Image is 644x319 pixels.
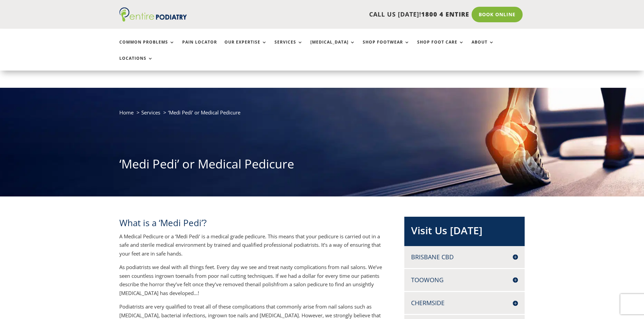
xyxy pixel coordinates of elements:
[253,281,277,288] keyword: nail polish
[310,40,355,54] a: [MEDICAL_DATA]
[119,108,525,122] nav: breadcrumb
[141,109,160,116] a: Services
[168,109,240,116] span: ‘Medi Pedi’ or Medical Pedicure
[411,253,518,261] h4: Brisbane CBD
[275,40,303,54] a: Services
[224,40,267,54] a: Our Expertise
[119,40,175,54] a: Common Problems
[472,40,494,54] a: About
[119,56,153,71] a: Locations
[363,40,410,54] a: Shop Footwear
[421,10,469,18] span: 1800 4 ENTIRE
[411,276,518,284] h4: Toowong
[213,10,469,19] p: CALL US [DATE]!
[119,217,382,232] h2: What is a ‘Medi Pedi’?
[119,109,134,116] a: Home
[417,40,464,54] a: Shop Foot Care
[119,156,525,176] h1: ‘Medi Pedi’ or Medical Pedicure
[411,299,518,307] h4: Chermside
[472,7,523,22] a: Book Online
[119,7,187,22] img: logo (1)
[119,232,382,263] p: A Medical Pedicure or a ‘Medi Pedi’ is a medical grade pedicure. This means that your pedicure is...
[182,40,217,54] a: Pain Locator
[411,223,518,241] h2: Visit Us [DATE]
[119,16,187,23] a: Entire Podiatry
[119,263,382,302] p: As podiatrists we deal with all things feet. Every day we see and treat nasty complications from ...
